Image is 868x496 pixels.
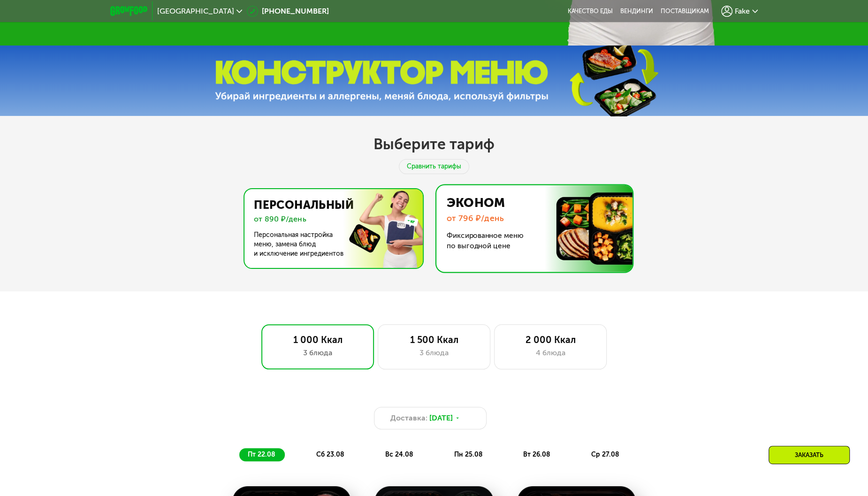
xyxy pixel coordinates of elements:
[385,450,413,458] span: вс 24.08
[271,347,364,359] div: 3 блюда
[735,8,750,15] span: Fake
[157,8,234,15] span: [GEOGRAPHIC_DATA]
[661,8,709,15] div: поставщикам
[504,334,597,345] div: 2 000 Ккал
[769,446,850,464] div: Заказать
[620,8,653,15] a: Вендинги
[390,412,427,424] span: Доставка:
[248,450,275,458] span: пт 22.08
[568,8,613,15] a: Качество еды
[454,450,482,458] span: пн 25.08
[373,135,495,153] h2: Выберите тариф
[429,412,453,424] span: [DATE]
[523,450,550,458] span: вт 26.08
[591,450,619,458] span: ср 27.08
[271,334,364,345] div: 1 000 Ккал
[399,159,469,174] div: Сравнить тарифы
[504,347,597,359] div: 4 блюда
[388,334,480,345] div: 1 500 Ккал
[388,347,480,359] div: 3 блюда
[247,6,329,17] a: [PHONE_NUMBER]
[316,450,344,458] span: сб 23.08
